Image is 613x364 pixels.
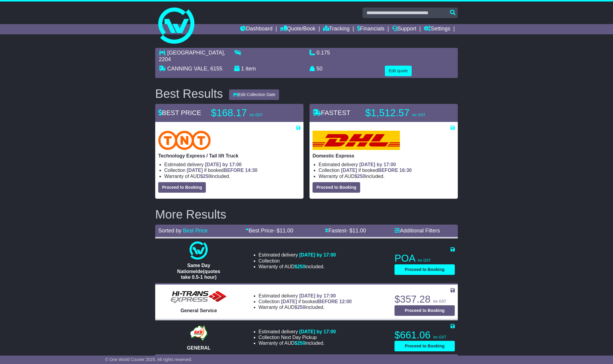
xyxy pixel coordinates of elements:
[313,131,400,150] img: DHL: Domestic Express
[297,264,305,269] span: 250
[105,357,192,362] span: © One World Courier 2025. All rights reserved.
[418,258,431,263] span: inc GST
[167,66,207,72] span: CANNING VALE
[177,263,220,279] span: Same Day Nationwide(quotes take 0.5-1 hour)
[299,293,336,298] span: [DATE] by 17:00
[395,341,455,351] button: Proceed to Booking
[352,228,366,234] span: 11.00
[395,305,455,316] button: Proceed to Booking
[294,341,305,346] span: $
[339,299,352,304] span: 12:00
[164,173,300,179] li: Warranty of AUD included.
[399,168,412,173] span: 16:30
[159,50,225,62] span: , 2204
[187,345,210,350] span: GENERAL
[187,168,257,173] span: if booked
[158,228,181,234] span: Sorted by
[241,66,244,72] span: 1
[164,167,300,173] li: Collection
[280,24,316,34] a: Quote/Book
[155,208,458,221] h2: More Results
[181,308,217,313] span: General Service
[246,66,256,72] span: item
[245,228,293,234] a: Best Price- $11.00
[299,252,336,257] span: [DATE] by 17:00
[259,252,336,258] li: Estimated delivery
[203,174,211,179] span: 250
[365,107,441,119] p: $1,512.57
[158,153,300,159] p: Technology Express / Tail lift Truck
[158,182,206,193] button: Proceed to Booking
[167,50,224,56] span: [GEOGRAPHIC_DATA]
[259,258,336,264] li: Collection
[211,107,286,119] p: $168.17
[187,168,203,173] span: [DATE]
[281,335,317,340] span: Next Day Pickup
[395,264,455,275] button: Proceed to Booking
[433,299,446,303] span: inc GST
[188,324,209,342] img: GKR: GENERAL
[281,299,297,304] span: [DATE]
[259,299,352,304] li: Collection
[359,162,396,167] span: [DATE] by 17:00
[323,24,350,34] a: Tracking
[357,24,385,34] a: Financials
[395,329,455,341] p: $661.06
[294,305,305,310] span: $
[318,299,338,304] span: BEFORE
[354,174,365,179] span: $
[224,168,244,173] span: BEFORE
[357,174,365,179] span: 250
[316,50,330,56] span: 0.175
[164,162,300,167] li: Estimated delivery
[281,299,352,304] span: if booked
[378,168,398,173] span: BEFORE
[240,24,272,34] a: Dashboard
[385,66,412,76] button: Edit quote
[313,109,351,117] span: FASTEST
[412,113,425,117] span: inc GST
[158,131,211,150] img: TNT Domestic: Technology Express / Tail lift Truck
[250,113,262,117] span: inc GST
[299,329,336,334] span: [DATE] by 17:00
[395,228,440,234] a: Additional Filters
[259,264,336,269] li: Warranty of AUD included.
[341,168,357,173] span: [DATE]
[245,168,257,173] span: 14:30
[259,304,352,310] li: Warranty of AUD included.
[297,305,305,310] span: 250
[280,228,293,234] span: 11.00
[259,293,352,299] li: Estimated delivery
[190,241,208,260] img: One World Courier: Same Day Nationwide(quotes take 0.5-1 hour)
[205,162,242,167] span: [DATE] by 17:00
[158,109,201,117] span: BEST PRICE
[294,264,305,269] span: $
[319,162,455,167] li: Estimated delivery
[152,87,226,100] div: Best Results
[200,174,211,179] span: $
[325,228,366,234] a: Fastest- $11.00
[341,168,412,173] span: if booked
[319,167,455,173] li: Collection
[259,329,336,334] li: Estimated delivery
[424,24,450,34] a: Settings
[259,334,336,340] li: Collection
[395,293,455,305] p: $357.28
[168,290,229,305] img: HiTrans: General Service
[392,24,417,34] a: Support
[395,252,455,264] p: POA
[319,173,455,179] li: Warranty of AUD included.
[259,340,336,346] li: Warranty of AUD included.
[273,228,293,234] span: - $
[313,182,360,193] button: Proceed to Booking
[297,341,305,346] span: 250
[313,153,455,159] p: Domestic Express
[316,66,322,72] span: 50
[346,228,366,234] span: - $
[183,228,208,234] a: Best Price
[433,335,446,339] span: inc GST
[229,89,279,100] button: Edit Collection Date
[207,66,222,72] span: , 6155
